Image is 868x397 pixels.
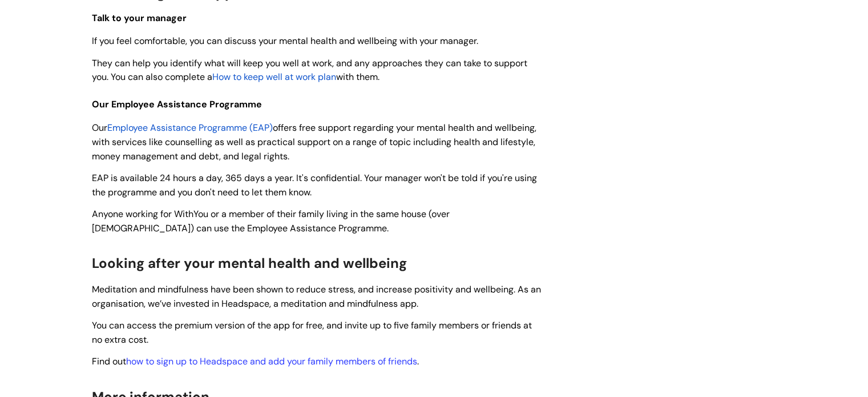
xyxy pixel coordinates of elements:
[126,355,417,367] a: how to sign up to Headspace and add your family members of friends
[92,208,450,234] span: Anyone working for WithYou or a member of their family living in the same house (over [DEMOGRAPHI...
[92,35,478,47] span: If you feel comfortable, you can discuss your mental health and wellbeing with your manager.
[92,254,407,272] span: Looking after your mental health and wellbeing
[212,71,336,83] a: How to keep well at work plan
[336,71,380,83] span: with them.
[92,57,527,83] span: They can help you identify what will keep you well at work, and any approaches they can take to s...
[92,122,536,162] span: offers free support regarding your mental health and wellbeing, with services like counselling as...
[92,122,107,134] span: Our
[92,355,419,367] span: Find out .
[107,122,273,134] a: Employee Assistance Programme (EAP)
[92,98,262,110] span: Our Employee Assistance Programme
[92,12,187,24] span: Talk to your manager
[92,319,532,346] span: You can access the premium version of the app for free, and invite up to five family members or f...
[92,283,541,310] span: Meditation and mindfulness have been shown to reduce stress, and increase positivity and wellbein...
[92,172,537,198] span: EAP is available 24 hours a day, 365 days a year. It's confidential. Your manager won't be told i...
